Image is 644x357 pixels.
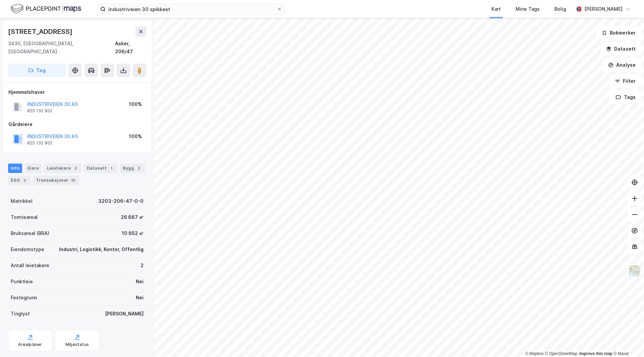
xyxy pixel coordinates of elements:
div: Tinglyst [11,310,30,318]
div: Bruksareal (BRA) [11,229,49,237]
div: 26 667 ㎡ [121,213,144,221]
div: Asker, 206/47 [115,40,146,56]
div: 2 [136,165,142,172]
div: 100% [129,132,142,140]
div: Eiere [25,164,42,173]
div: Hjemmelshaver [8,88,146,96]
div: Festegrunn [11,294,37,302]
div: Eiendomstype [11,245,44,253]
a: Improve this map [579,351,612,356]
button: Bokmerker [596,26,641,40]
div: Bygg [120,164,145,173]
img: logo.f888ab2527a4732fd821a326f86c7f29.svg [11,3,81,15]
div: 825 132 902 [27,108,52,114]
img: Z [628,264,641,277]
div: Punktleie [11,278,33,286]
div: Matrikkel [11,197,33,205]
button: Tag [8,64,66,77]
div: [PERSON_NAME] [584,5,623,13]
div: Nei [136,294,144,302]
div: 2 [21,177,28,184]
div: 1 [108,165,115,172]
div: 10 652 ㎡ [122,229,144,237]
button: Tags [610,91,641,104]
iframe: Chat Widget [610,325,644,357]
a: Mapbox [525,351,544,356]
div: Tomteareal [11,213,38,221]
div: Kontrollprogram for chat [610,325,644,357]
div: Gårdeiere [8,120,146,128]
div: Info [8,164,22,173]
div: [STREET_ADDRESS] [8,26,74,37]
div: [PERSON_NAME] [105,310,144,318]
div: Antall leietakere [11,261,49,270]
div: Leietakere [44,164,82,173]
div: 2 [72,165,79,172]
div: 2 [141,261,144,270]
div: 3430, [GEOGRAPHIC_DATA], [GEOGRAPHIC_DATA] [8,40,115,56]
div: 10 [70,177,77,184]
button: Analyse [602,58,641,72]
div: Mine Tags [516,5,540,13]
div: 825 132 902 [27,140,52,146]
button: Filter [609,74,641,88]
div: Nei [136,278,144,286]
div: ESG [8,176,31,185]
div: Industri, Logistikk, Kontor, Offentlig [59,245,144,253]
div: Kart [491,5,501,13]
div: Bolig [554,5,566,13]
div: Transaksjoner [33,176,79,185]
div: Arealplaner [18,342,42,347]
div: 3203-206-47-0-0 [98,197,144,205]
button: Datasett [600,42,641,56]
div: 100% [129,100,142,108]
input: Søk på adresse, matrikkel, gårdeiere, leietakere eller personer [106,4,277,14]
div: Datasett [84,164,117,173]
div: Miljøstatus [65,342,89,347]
a: OpenStreetMap [545,351,578,356]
